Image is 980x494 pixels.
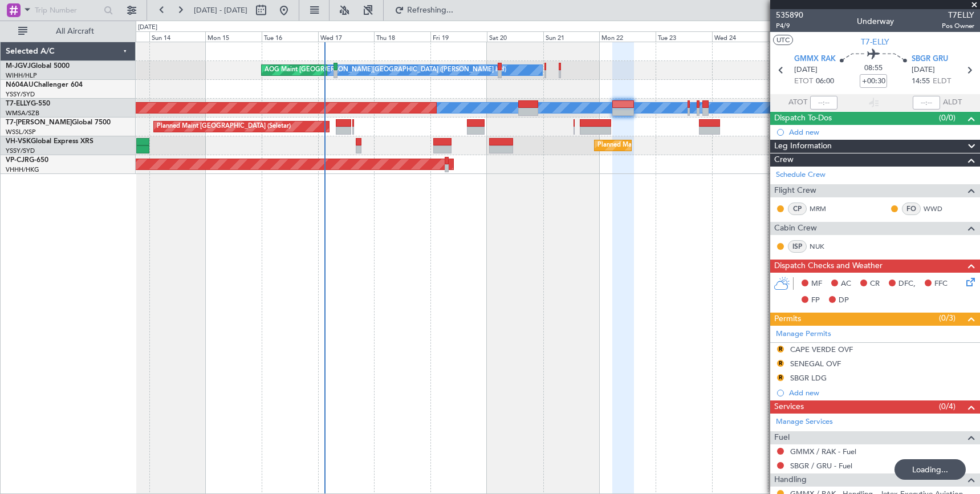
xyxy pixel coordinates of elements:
[774,400,804,414] span: Services
[924,204,949,214] a: WWD
[6,82,83,88] a: N604AUChallenger 604
[939,112,955,124] span: (0/0)
[149,31,206,42] div: Sun 14
[810,204,835,214] a: MRM
[389,1,458,19] button: Refreshing...
[790,359,841,369] div: SENEGAL OVF
[902,203,921,215] div: FO
[943,97,962,108] span: ALDT
[857,15,894,27] div: Underway
[794,64,818,76] span: [DATE]
[816,76,834,87] span: 06:00
[774,184,816,197] span: Flight Crew
[790,447,856,456] a: GMMX / RAK - Fuel
[406,6,454,14] span: Refreshing...
[790,345,853,354] div: CAPE VERDE OVF
[35,2,100,19] input: Trip Number
[870,278,880,290] span: CR
[374,31,430,42] div: Thu 18
[933,76,951,87] span: ELDT
[810,241,835,252] a: NUK
[788,203,807,215] div: CP
[789,388,974,398] div: Add new
[939,400,955,412] span: (0/4)
[774,260,883,273] span: Dispatch Checks and Weather
[912,54,948,65] span: SBGR GRU
[773,35,793,45] button: UTC
[841,278,851,290] span: AC
[6,165,39,174] a: VHHH/HKG
[30,27,120,35] span: All Aircraft
[942,21,974,31] span: Pos Owner
[794,76,813,87] span: ETOT
[912,64,935,76] span: [DATE]
[318,31,375,42] div: Wed 17
[776,329,831,340] a: Manage Permits
[774,140,832,153] span: Leg Information
[6,119,72,126] span: T7-[PERSON_NAME]
[157,118,291,135] div: Planned Maint [GEOGRAPHIC_DATA] (Seletar)
[6,138,31,145] span: VH-VSK
[790,461,852,471] a: SBGR / GRU - Fuel
[487,31,543,42] div: Sat 20
[13,22,124,41] button: All Aircraft
[939,312,955,324] span: (0/3)
[777,360,784,367] button: R
[777,374,784,381] button: R
[912,76,930,87] span: 14:55
[774,112,832,125] span: Dispatch To-Dos
[789,127,974,137] div: Add new
[776,9,803,21] span: 535890
[262,31,318,42] div: Tue 16
[6,90,35,99] a: YSSY/SYD
[942,9,974,21] span: T7ELLY
[6,100,31,107] span: T7-ELLY
[774,313,801,326] span: Permits
[811,295,820,306] span: FP
[138,23,157,33] div: [DATE]
[6,63,31,70] span: M-JGVJ
[321,62,506,79] div: [PERSON_NAME][GEOGRAPHIC_DATA] ([PERSON_NAME] Intl)
[788,97,807,108] span: ATOT
[6,109,39,118] a: WMSA/SZB
[6,63,70,70] a: M-JGVJGlobal 5000
[6,128,36,136] a: WSSL/XSP
[894,459,966,480] div: Loading...
[776,21,803,31] span: P4/9
[790,373,827,383] div: SBGR LDG
[861,36,889,48] span: T7-ELLY
[6,82,34,88] span: N604AU
[774,473,807,487] span: Handling
[898,278,916,290] span: DFC,
[864,63,883,74] span: 08:55
[6,119,111,126] a: T7-[PERSON_NAME]Global 7500
[656,31,712,42] div: Tue 23
[774,222,817,235] span: Cabin Crew
[776,416,833,428] a: Manage Services
[768,31,824,42] div: Thu 25
[774,431,790,444] span: Fuel
[794,54,836,65] span: GMMX RAK
[265,62,398,79] div: AOG Maint [GEOGRAPHIC_DATA] (Halim Intl)
[6,157,29,164] span: VP-CJR
[6,100,50,107] a: T7-ELLYG-550
[543,31,600,42] div: Sun 21
[810,96,837,110] input: --:--
[774,153,794,167] span: Crew
[194,5,247,15] span: [DATE] - [DATE]
[6,138,93,145] a: VH-VSKGlobal Express XRS
[776,169,826,181] a: Schedule Crew
[811,278,822,290] span: MF
[6,71,37,80] a: WIHH/HLP
[788,240,807,253] div: ISP
[597,137,730,154] div: Planned Maint Sydney ([PERSON_NAME] Intl)
[6,147,35,155] a: YSSY/SYD
[712,31,768,42] div: Wed 24
[205,31,262,42] div: Mon 15
[839,295,849,306] span: DP
[934,278,948,290] span: FFC
[777,346,784,353] button: R
[6,157,48,164] a: VP-CJRG-650
[430,31,487,42] div: Fri 19
[599,31,656,42] div: Mon 22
